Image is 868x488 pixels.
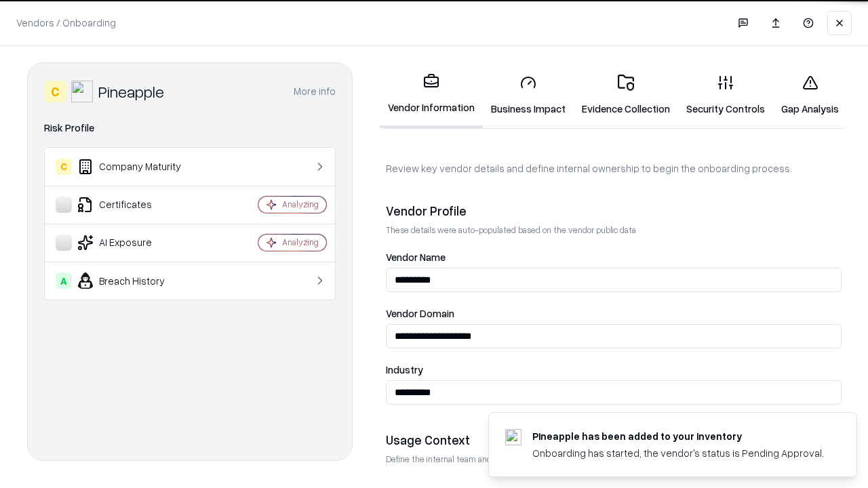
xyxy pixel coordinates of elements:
div: Company Maturity [56,159,218,175]
div: C [44,81,66,102]
label: Industry [386,365,842,375]
a: Business Impact [483,64,574,127]
div: AI Exposure [56,235,218,251]
div: Pineapple has been added to your inventory [532,429,824,443]
a: Evidence Collection [574,64,678,127]
div: Breach History [56,272,218,289]
img: Pineapple [71,81,93,102]
img: pineappleenergy.com [505,429,521,445]
div: Risk Profile [44,120,336,136]
div: Analyzing [282,237,319,248]
div: Certificates [56,197,218,213]
a: Security Controls [678,64,773,127]
div: C [56,159,72,175]
a: Vendor Information [380,62,483,128]
div: A [56,272,72,289]
div: Onboarding has started, the vendor's status is Pending Approval. [532,446,824,460]
label: Vendor Domain [386,308,842,319]
div: Usage Context [386,432,842,448]
label: Vendor Name [386,252,842,262]
button: More info [294,79,336,104]
div: Analyzing [282,199,319,210]
p: Review key vendor details and define internal ownership to begin the onboarding process. [386,161,842,176]
p: Vendors / Onboarding [16,16,116,30]
div: Pineapple [98,81,164,102]
p: Define the internal team and reason for using this vendor. This helps assess business relevance a... [386,453,842,465]
div: Vendor Profile [386,203,842,219]
a: Gap Analysis [773,64,847,127]
p: These details were auto-populated based on the vendor public data [386,224,842,236]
